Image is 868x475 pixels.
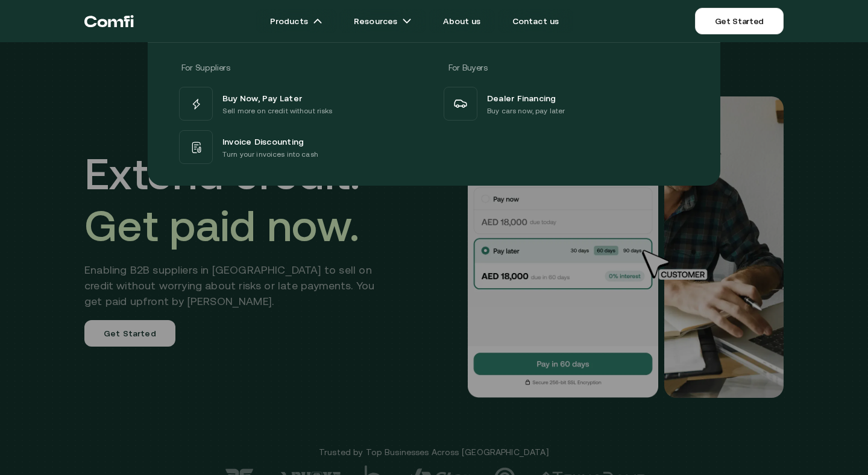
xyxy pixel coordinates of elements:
[222,148,318,160] p: Turn your invoices into cash
[181,63,230,72] span: For Suppliers
[222,134,304,148] span: Invoice Discounting
[256,9,337,33] a: Productsarrow icons
[448,63,488,72] span: For Buyers
[222,90,302,105] span: Buy Now, Pay Later
[498,9,574,33] a: Contact us
[177,84,427,123] a: Buy Now, Pay LaterSell more on credit without risks
[313,16,322,26] img: arrow icons
[402,16,412,26] img: arrow icons
[177,128,427,166] a: Invoice DiscountingTurn your invoices into cash
[441,84,691,123] a: Dealer FinancingBuy cars now, pay later
[84,3,134,39] a: Return to the top of the Comfi home page
[487,105,565,117] p: Buy cars now, pay later
[222,105,333,117] p: Sell more on credit without risks
[339,9,426,33] a: Resourcesarrow icons
[695,8,784,34] a: Get Started
[487,90,556,105] span: Dealer Financing
[429,9,495,33] a: About us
